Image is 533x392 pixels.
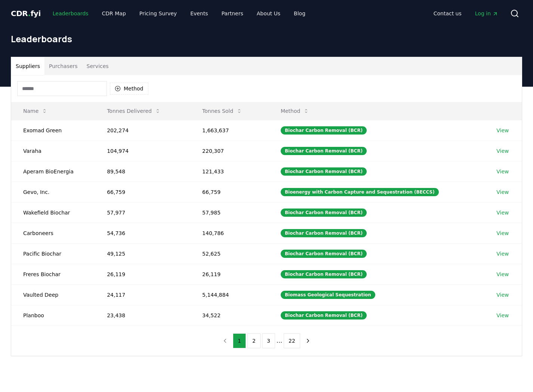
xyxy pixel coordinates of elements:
[190,182,269,202] td: 66,759
[95,284,190,305] td: 24,117
[11,161,95,182] td: Aperam BioEnergia
[475,10,498,17] span: Log in
[190,202,269,223] td: 57,985
[11,33,522,45] h1: Leaderboards
[47,7,95,20] a: Leaderboards
[11,243,95,264] td: Pacific Biochar
[281,147,367,155] div: Biochar Carbon Removal (BCR)
[190,141,269,161] td: 220,307
[281,188,439,196] div: Bioenergy with Carbon Capture and Sequestration (BECCS)
[11,305,95,325] td: Planboo
[11,264,95,284] td: Freres Biochar
[496,250,509,257] a: View
[11,141,95,161] td: Varaha
[281,209,367,217] div: Biochar Carbon Removal (BCR)
[47,7,311,20] nav: Main
[17,104,53,118] button: Name
[11,284,95,305] td: Vaulted Deep
[95,141,190,161] td: 104,974
[11,9,41,18] span: CDR fyi
[277,336,282,345] li: ...
[496,209,509,216] a: View
[190,223,269,243] td: 140,786
[11,8,41,19] a: CDR.fyi
[496,147,509,155] a: View
[101,104,167,118] button: Tonnes Delivered
[95,120,190,141] td: 202,274
[95,264,190,284] td: 26,119
[496,188,509,196] a: View
[96,7,132,20] a: CDR Map
[190,264,269,284] td: 26,119
[275,104,315,118] button: Method
[281,126,367,135] div: Biochar Carbon Removal (BCR)
[11,120,95,141] td: Exomad Green
[190,243,269,264] td: 52,625
[190,120,269,141] td: 1,663,637
[190,284,269,305] td: 5,144,884
[428,7,504,20] nav: Main
[496,127,509,134] a: View
[302,333,314,348] button: next page
[233,333,246,348] button: 1
[133,7,183,20] a: Pricing Survey
[428,7,468,20] a: Contact us
[184,7,214,20] a: Events
[496,291,509,299] a: View
[82,57,113,75] button: Services
[44,57,82,75] button: Purchasers
[95,243,190,264] td: 49,125
[281,291,375,299] div: Biomass Geological Sequestration
[11,202,95,223] td: Wakefield Biochar
[288,7,311,20] a: Blog
[496,168,509,175] a: View
[11,57,44,75] button: Suppliers
[281,270,367,278] div: Biochar Carbon Removal (BCR)
[496,312,509,319] a: View
[469,7,504,20] a: Log in
[110,83,148,95] button: Method
[28,9,31,18] span: .
[262,333,275,348] button: 3
[11,182,95,202] td: Gevo, Inc.
[95,182,190,202] td: 66,759
[247,333,261,348] button: 2
[190,161,269,182] td: 121,433
[251,7,286,20] a: About Us
[496,271,509,278] a: View
[196,104,248,118] button: Tonnes Sold
[281,167,367,176] div: Biochar Carbon Removal (BCR)
[11,223,95,243] td: Carboneers
[216,7,249,20] a: Partners
[281,311,367,320] div: Biochar Carbon Removal (BCR)
[284,333,300,348] button: 22
[496,229,509,237] a: View
[95,305,190,325] td: 23,438
[95,161,190,182] td: 89,548
[95,202,190,223] td: 57,977
[95,223,190,243] td: 54,736
[281,250,367,258] div: Biochar Carbon Removal (BCR)
[281,229,367,237] div: Biochar Carbon Removal (BCR)
[190,305,269,325] td: 34,522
